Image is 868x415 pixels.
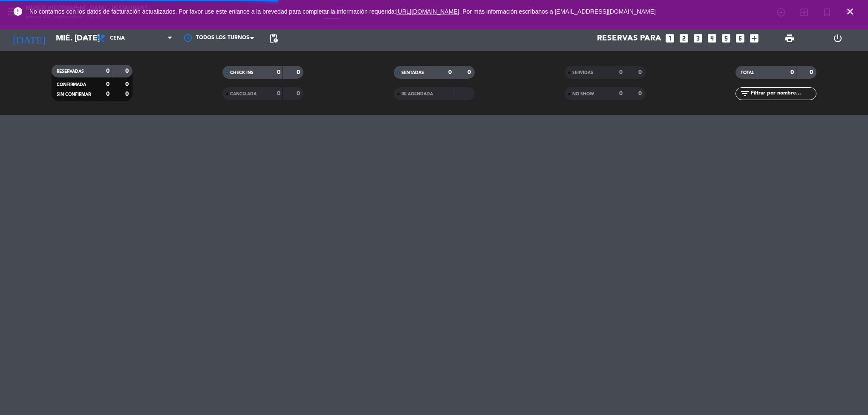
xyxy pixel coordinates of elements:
strong: 0 [448,69,452,75]
span: Cena [110,35,125,41]
span: print [784,33,795,43]
strong: 0 [277,69,280,75]
strong: 0 [125,81,130,87]
strong: 0 [297,91,302,97]
i: looks_3 [692,33,704,44]
i: filter_list [740,89,750,99]
strong: 0 [619,91,623,97]
span: SIN CONFIRMAR [57,92,91,97]
strong: 0 [106,91,110,97]
div: LOG OUT [813,26,862,51]
span: CONFIRMADA [57,83,86,87]
span: No contamos con los datos de facturación actualizados. Por favor use este enlance a la brevedad p... [29,8,656,15]
i: [DATE] [6,29,52,48]
span: CANCELADA [230,92,257,96]
span: pending_actions [268,33,279,43]
span: NO SHOW [572,92,594,96]
span: RE AGENDADA [401,92,433,96]
span: SENTADAS [401,71,424,75]
i: looks_6 [735,33,746,44]
i: error [13,6,23,17]
i: looks_one [664,33,675,44]
strong: 0 [790,69,794,75]
i: looks_5 [721,33,732,44]
i: power_settings_new [833,33,843,43]
span: RESERVADAS [57,69,84,74]
i: looks_two [678,33,689,44]
i: close [845,6,855,17]
strong: 0 [125,68,130,74]
a: . Por más información escríbanos a [EMAIL_ADDRESS][DOMAIN_NAME] [459,8,656,15]
span: CHECK INS [230,71,254,75]
span: Reservas para [597,34,661,43]
strong: 0 [810,69,815,75]
strong: 0 [638,91,643,97]
input: Filtrar por nombre... [750,89,816,98]
strong: 0 [277,91,280,97]
a: [URL][DOMAIN_NAME] [396,8,459,15]
strong: 0 [106,68,110,74]
i: arrow_drop_down [79,33,89,43]
strong: 0 [638,69,643,75]
strong: 0 [125,91,130,97]
strong: 0 [297,69,302,75]
strong: 0 [106,81,110,87]
i: looks_4 [707,33,718,44]
i: add_box [749,33,760,44]
span: SERVIDAS [572,71,593,75]
strong: 0 [467,69,473,75]
span: TOTAL [741,71,754,75]
strong: 0 [619,69,623,75]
